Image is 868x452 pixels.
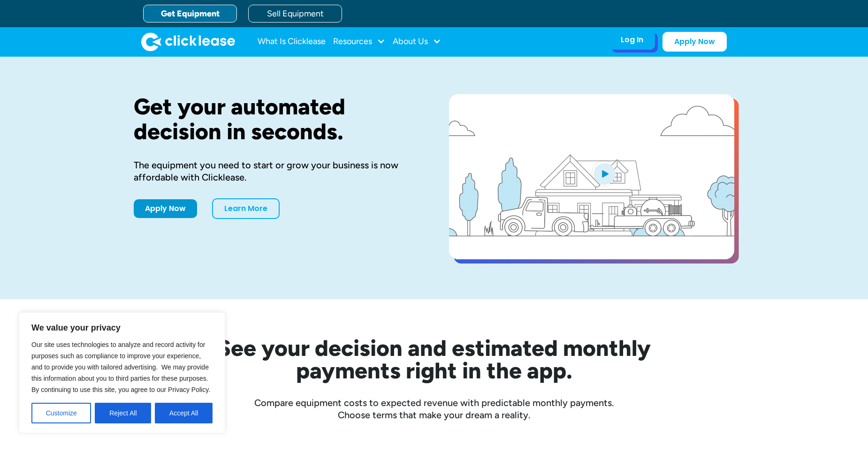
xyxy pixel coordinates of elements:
div: We value your privacy [19,312,225,433]
a: Apply Now [134,199,197,218]
button: Customize [31,403,91,423]
div: The equipment you need to start or grow your business is now affordable with Clicklease. [134,159,419,183]
h1: Get your automated decision in seconds. [134,94,419,144]
a: Learn More [212,198,280,219]
span: Our site uses technologies to analyze and record activity for purposes such as compliance to impr... [31,341,210,393]
a: home [141,32,235,51]
a: Sell Equipment [248,5,342,23]
button: Reject All [95,403,151,423]
div: Log In [621,35,643,45]
a: Apply Now [662,32,727,52]
div: About Us [393,32,441,51]
a: open lightbox [449,94,734,259]
p: We value your privacy [31,322,213,333]
img: Clicklease logo [141,32,235,51]
a: Get Equipment [143,5,237,23]
a: What Is Clicklease [258,32,326,51]
button: Accept All [155,403,213,423]
div: Resources [333,32,385,51]
img: Blue play button logo on a light blue circular background [592,160,617,187]
div: Compare equipment costs to expected revenue with predictable monthly payments. Choose terms that ... [134,397,734,421]
h2: See your decision and estimated monthly payments right in the app. [171,337,697,382]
